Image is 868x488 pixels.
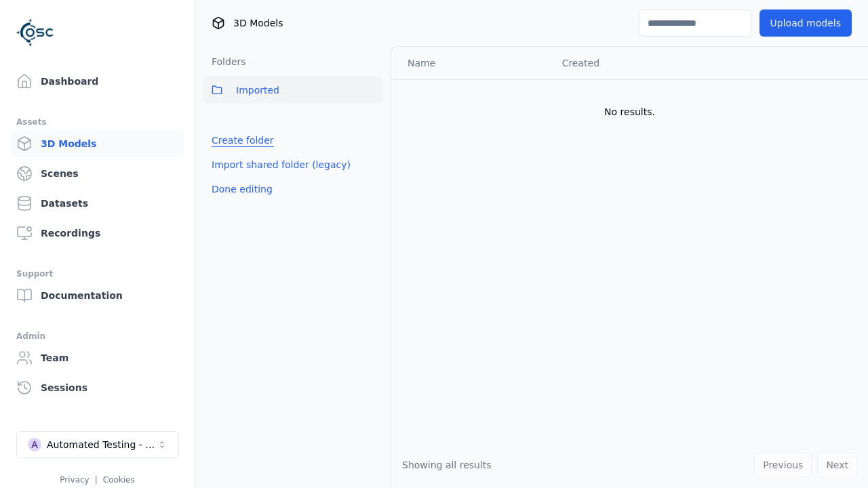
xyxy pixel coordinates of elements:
[391,47,551,79] th: Name
[11,220,184,247] a: Recordings
[203,128,282,152] button: Create folder
[233,16,283,30] span: 3D Models
[11,130,184,157] a: 3D Models
[11,68,184,95] a: Dashboard
[11,160,184,187] a: Scenes
[103,475,135,485] a: Cookies
[16,114,178,130] div: Assets
[95,475,98,485] span: |
[212,134,274,147] a: Create folder
[391,79,868,144] td: No results.
[60,475,89,485] a: Privacy
[203,77,382,104] button: Imported
[16,328,178,344] div: Admin
[236,82,279,98] span: Imported
[28,438,41,451] div: A
[759,9,852,37] button: Upload models
[11,344,184,371] a: Team
[203,152,359,177] button: Import shared folder (legacy)
[16,266,178,282] div: Support
[16,431,179,458] button: Select a workspace
[212,158,351,171] a: Import shared folder (legacy)
[11,374,184,401] a: Sessions
[47,438,157,451] div: Automated Testing - Playwright
[11,190,184,217] a: Datasets
[551,47,715,79] th: Created
[11,282,184,309] a: Documentation
[203,177,281,201] button: Done editing
[203,55,246,68] h3: Folders
[16,14,54,52] img: Logo
[402,460,492,470] span: Showing all results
